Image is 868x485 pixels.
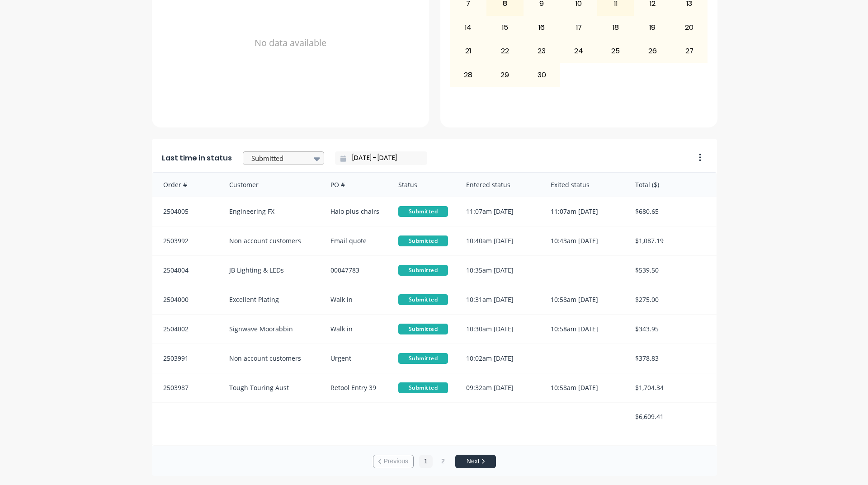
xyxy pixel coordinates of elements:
div: 2503991 [152,344,220,373]
div: 2503992 [152,226,220,255]
div: 11:07am [DATE] [542,197,626,226]
div: Walk in [321,315,389,344]
div: Customer [220,173,322,197]
div: Retool Entry 39 [321,373,389,402]
div: 17 [561,16,597,39]
div: Urgent [321,344,389,373]
span: Submitted [398,324,448,334]
button: Next [455,455,496,468]
div: Non account customers [220,226,322,255]
button: Previous [373,455,414,468]
button: 1 [419,455,433,468]
div: 10:31am [DATE] [457,285,542,314]
span: Submitted [398,265,448,276]
div: 09:32am [DATE] [457,373,542,402]
div: 21 [450,40,486,62]
div: 19 [634,16,670,39]
div: 30 [524,63,560,86]
div: 23 [524,40,560,62]
div: Exited status [542,173,626,197]
div: 2504005 [152,197,220,226]
div: 10:35am [DATE] [457,256,542,285]
div: Tough Touring Aust [220,373,322,402]
div: 11:07am [DATE] [457,197,542,226]
div: Order # [152,173,220,197]
div: 10:30am [DATE] [457,315,542,344]
button: 2 [436,455,450,468]
div: 00047783 [321,256,389,285]
div: Signwave Moorabbin [220,315,322,344]
div: 10:40am [DATE] [457,226,542,255]
div: Entered status [457,173,542,197]
div: 10:02am [DATE] [457,344,542,373]
div: Status [389,173,457,197]
div: 16 [524,16,560,39]
div: 10:58am [DATE] [542,373,626,402]
div: $378.83 [626,344,717,373]
div: 2504000 [152,285,220,314]
div: $1,704.34 [626,373,717,402]
input: Filter by date [346,151,424,165]
div: 29 [487,63,523,86]
div: $539.50 [626,256,717,285]
div: $1,087.19 [626,226,717,255]
div: 2504002 [152,315,220,344]
div: PO # [321,173,389,197]
div: 15 [487,16,523,39]
div: Engineering FX [220,197,322,226]
span: Submitted [398,294,448,305]
div: 14 [450,16,486,39]
div: 2504004 [152,256,220,285]
div: 18 [598,16,634,39]
div: $275.00 [626,285,717,314]
div: $6,609.41 [626,403,717,430]
div: $343.95 [626,315,717,344]
div: Excellent Plating [220,285,322,314]
div: 20 [671,16,708,39]
div: Non account customers [220,344,322,373]
div: 10:58am [DATE] [542,315,626,344]
div: 27 [671,40,708,62]
span: Submitted [398,353,448,364]
div: 2503987 [152,373,220,402]
div: 24 [561,40,597,62]
div: 10:43am [DATE] [542,226,626,255]
span: Submitted [398,382,448,393]
div: Halo plus chairs [321,197,389,226]
div: Total ($) [626,173,717,197]
span: Submitted [398,235,448,246]
div: 22 [487,40,523,62]
div: Email quote [321,226,389,255]
div: JB Lighting & LEDs [220,256,322,285]
div: Walk in [321,285,389,314]
span: Last time in status [162,153,232,164]
div: 25 [598,40,634,62]
div: 10:58am [DATE] [542,285,626,314]
div: 26 [634,40,670,62]
div: $680.65 [626,197,717,226]
span: Submitted [398,206,448,217]
div: 28 [450,63,486,86]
